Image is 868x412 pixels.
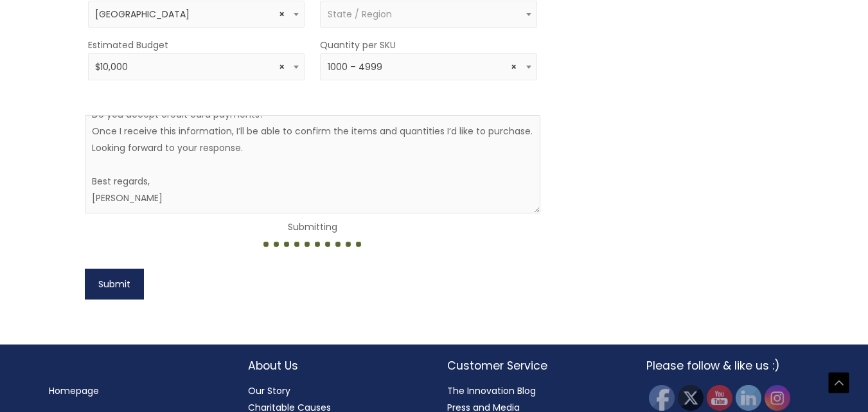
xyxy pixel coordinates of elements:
span: Remove all items [511,61,517,73]
center: Submitting [85,219,540,252]
h2: Customer Service [447,357,621,374]
label: Quantity per SKU [320,37,396,53]
span: Remove all items [279,61,285,73]
a: The Innovation Blog [447,384,536,397]
span: Fiji [95,8,297,21]
span: Remove all items [279,8,285,21]
a: Our Story [248,384,290,397]
span: $10,000 [95,61,297,73]
img: dotted-loader.gif [261,238,364,251]
a: Homepage [49,384,99,397]
nav: Menu [49,382,222,399]
span: 1000 – 4999 [328,61,530,73]
button: Submit [85,269,144,300]
h2: About Us [248,357,421,374]
span: State / Region [328,8,392,21]
h2: Please follow & like us :) [646,357,820,374]
span: 1000 – 4999 [320,53,537,80]
span: $10,000 [88,53,305,80]
label: Estimated Budget [88,37,168,53]
span: Fiji [88,1,305,28]
img: Facebook [649,385,675,411]
img: Twitter [678,385,704,411]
